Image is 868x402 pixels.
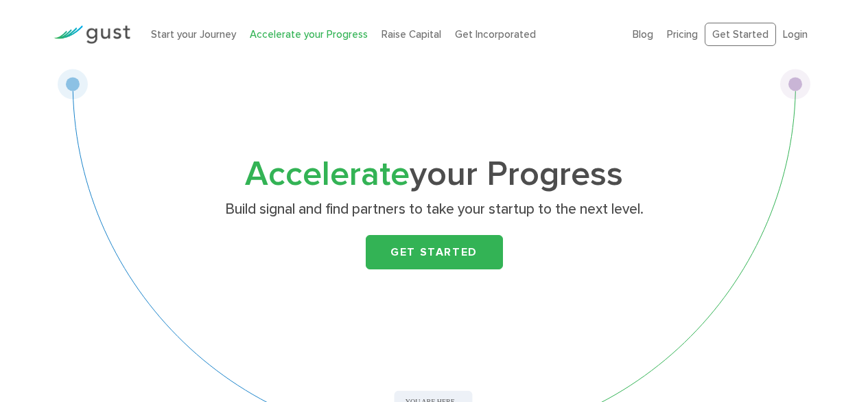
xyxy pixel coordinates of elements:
[633,28,653,41] a: Blog
[667,28,698,41] a: Pricing
[705,23,776,47] a: Get Started
[168,200,700,219] p: Build signal and find partners to take your startup to the next level.
[250,28,368,41] a: Accelerate your Progress
[783,28,808,41] a: Login
[163,159,705,190] h1: your Progress
[54,25,130,44] img: Gust Logo
[151,28,236,41] a: Start your Journey
[245,154,410,194] span: Accelerate
[366,235,503,269] a: Get Started
[455,28,536,41] a: Get Incorporated
[382,28,441,41] a: Raise Capital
